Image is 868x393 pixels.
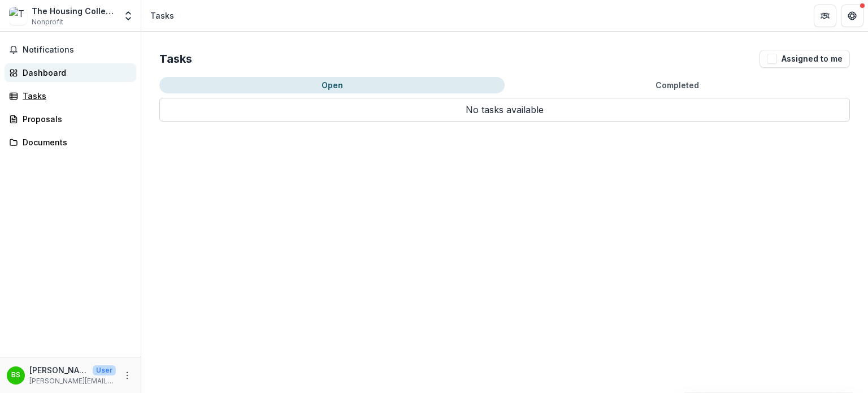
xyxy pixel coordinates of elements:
[32,5,116,17] div: The Housing Collective
[146,7,179,24] nav: breadcrumb
[5,110,136,128] a: Proposals
[159,98,850,122] p: No tasks available
[5,87,136,105] a: Tasks
[23,45,132,55] span: Notifications
[23,67,127,79] div: Dashboard
[5,133,136,152] a: Documents
[11,372,20,379] div: Beth Sabilia
[120,5,136,27] button: Open entity switcher
[505,77,850,93] button: Completed
[759,50,850,68] button: Assigned to me
[29,364,88,376] p: [PERSON_NAME]
[841,5,863,27] button: Get Help
[5,63,136,82] a: Dashboard
[159,77,505,93] button: Open
[93,365,116,375] p: User
[120,369,134,382] button: More
[23,90,127,102] div: Tasks
[23,113,127,125] div: Proposals
[150,10,174,21] div: Tasks
[159,52,192,66] h2: Tasks
[814,5,836,27] button: Partners
[5,41,136,59] button: Notifications
[9,7,27,25] img: The Housing Collective
[23,136,127,148] div: Documents
[32,17,63,27] span: Nonprofit
[29,376,116,386] p: [PERSON_NAME][EMAIL_ADDRESS][DOMAIN_NAME]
